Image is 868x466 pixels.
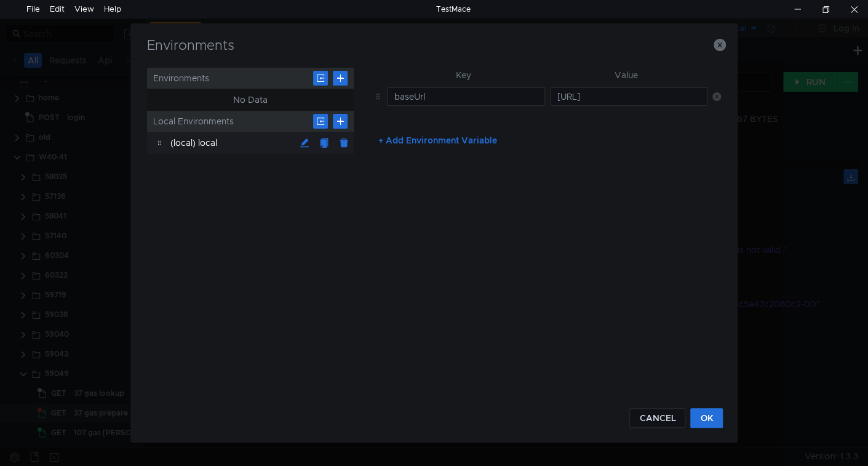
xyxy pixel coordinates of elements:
[147,111,354,132] div: Local Environments
[545,68,708,82] th: Value
[382,68,545,82] th: Key
[147,68,354,89] div: Environments
[145,38,723,53] h3: Environments
[233,92,268,107] div: No Data
[170,132,295,154] div: (local) local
